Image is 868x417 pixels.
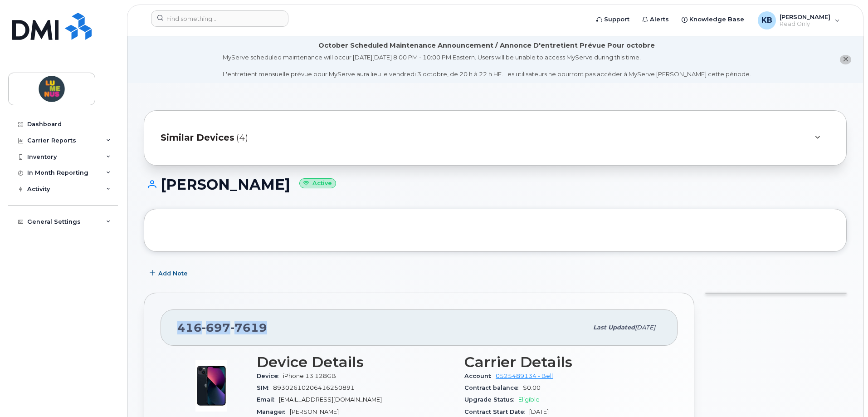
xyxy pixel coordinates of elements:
[223,53,751,78] div: MyServe scheduled maintenance will occur [DATE][DATE] 8:00 PM - 10:00 PM Eastern. Users will be u...
[464,384,523,391] span: Contract balance
[279,396,382,403] span: [EMAIL_ADDRESS][DOMAIN_NAME]
[230,321,267,334] span: 7619
[158,269,188,278] span: Add Note
[161,131,234,144] span: Similar Devices
[144,177,847,192] h1: [PERSON_NAME]
[202,321,230,334] span: 697
[257,408,290,415] span: Manager
[283,373,336,379] span: iPhone 13 128GB
[464,396,518,403] span: Upgrade Status
[318,41,655,50] div: October Scheduled Maintenance Announcement / Annonce D'entretient Prévue Pour octobre
[593,324,635,331] span: Last updated
[236,131,248,144] span: (4)
[257,396,279,403] span: Email
[529,408,549,415] span: [DATE]
[464,354,661,370] h3: Carrier Details
[299,178,336,189] small: Active
[464,408,529,415] span: Contract Start Date
[840,55,851,64] button: close notification
[273,384,355,391] span: 89302610206416250891
[177,321,267,334] span: 416
[496,373,553,379] a: 0525489134 - Bell
[184,358,239,413] img: image20231002-3703462-1ig824h.jpeg
[635,324,655,331] span: [DATE]
[523,384,541,391] span: $0.00
[144,265,195,282] button: Add Note
[464,373,496,379] span: Account
[257,373,283,379] span: Device
[257,384,273,391] span: SIM
[257,354,454,370] h3: Device Details
[290,408,339,415] span: [PERSON_NAME]
[518,396,540,403] span: Eligible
